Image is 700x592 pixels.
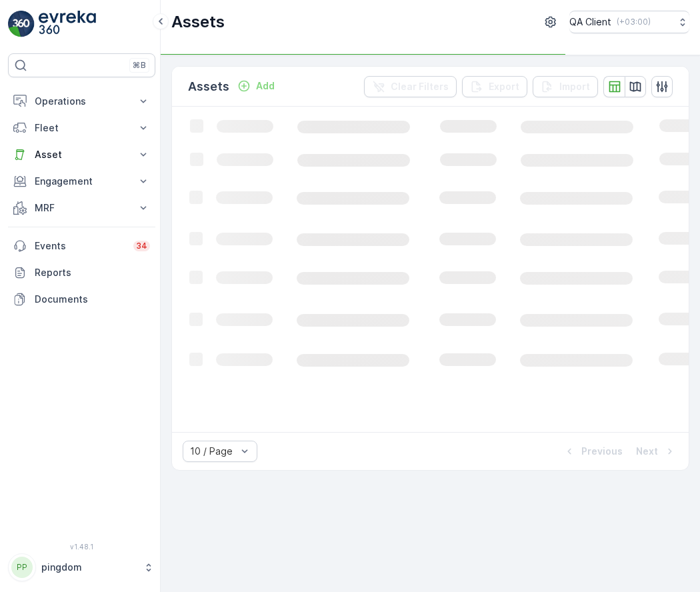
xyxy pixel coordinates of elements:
p: Next [636,445,658,458]
img: logo_light-DOdMpM7g.png [39,11,96,37]
p: Add [256,79,275,93]
p: Assets [171,11,225,33]
p: Assets [188,77,229,96]
p: Import [559,80,590,93]
button: Asset [8,141,155,168]
p: Fleet [35,121,129,135]
a: Events34 [8,233,155,259]
p: ⌘B [133,60,146,71]
button: Clear Filters [364,76,457,97]
p: ( +03:00 ) [617,17,651,27]
p: Clear Filters [391,80,449,93]
p: pingdom [41,561,137,574]
p: Reports [35,266,150,279]
p: Asset [35,148,129,161]
a: Reports [8,259,155,286]
p: QA Client [569,15,611,29]
span: v 1.48.1 [8,543,155,551]
p: Export [489,80,519,93]
button: Import [533,76,598,97]
p: Events [35,239,125,253]
p: MRF [35,201,129,215]
button: MRF [8,195,155,221]
p: Previous [581,445,623,458]
img: logo [8,11,35,37]
button: QA Client(+03:00) [569,11,689,33]
button: Fleet [8,115,155,141]
div: PP [11,557,33,578]
p: Engagement [35,175,129,188]
p: Operations [35,95,129,108]
button: Operations [8,88,155,115]
button: Next [635,443,678,459]
button: Previous [561,443,624,459]
p: 34 [136,241,147,251]
button: Engagement [8,168,155,195]
p: Documents [35,293,150,306]
button: PPpingdom [8,553,155,581]
button: Add [232,78,280,94]
a: Documents [8,286,155,313]
button: Export [462,76,527,97]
